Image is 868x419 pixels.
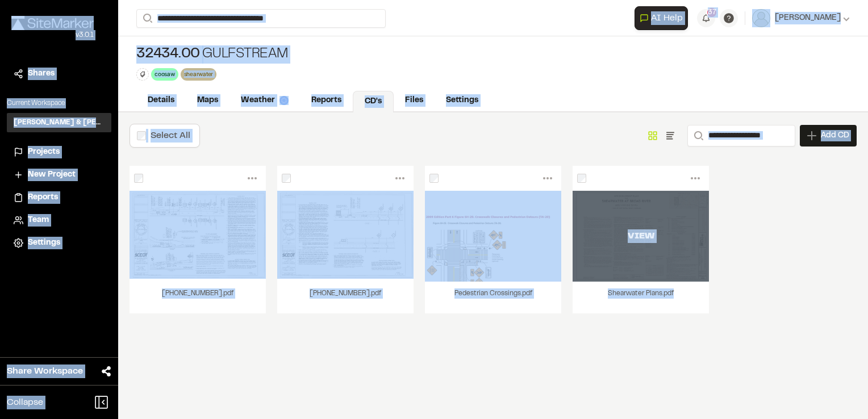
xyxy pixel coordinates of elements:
[28,169,76,181] span: New Project
[136,90,186,111] a: Details
[7,98,111,108] p: Current Workspace
[130,282,266,313] div: [PHONE_NUMBER].pdf
[300,90,353,111] a: Reports
[7,396,43,409] span: Collapse
[28,237,60,249] span: Settings
[775,12,841,24] span: [PERSON_NAME]
[14,118,105,128] h3: [PERSON_NAME] & [PERSON_NAME] Inc.
[277,282,414,313] div: [PHONE_NUMBER].pdf
[435,90,490,111] a: Settings
[752,9,850,27] button: [PERSON_NAME]
[353,91,394,112] a: CD's
[181,68,217,80] div: shearwater
[186,90,229,111] a: Maps
[279,96,289,105] img: precipai.png
[229,90,300,111] a: Weather
[635,6,688,30] button: Open AI Assistant
[28,146,60,158] span: Projects
[14,237,105,249] a: Settings
[28,214,49,227] span: Team
[7,364,83,378] span: Share Workspace
[14,146,105,158] a: Projects
[635,6,692,30] div: Open AI Assistant
[821,130,849,141] span: Add CD
[425,282,561,313] div: Pedestrian Crossings.pdf
[28,68,55,80] span: Shares
[28,191,58,204] span: Reports
[14,68,105,80] a: Shares
[136,9,157,28] button: Search
[151,132,190,140] label: Select All
[687,125,708,146] button: Search
[136,68,149,81] button: Edit Tags
[11,16,94,30] img: rebrand.png
[14,169,105,181] a: New Project
[708,7,716,18] span: 37
[573,282,709,313] div: Shearwater Plans.pdf
[752,9,770,27] img: User
[573,229,709,243] div: VIEW
[651,11,683,25] span: AI Help
[394,90,435,111] a: Files
[14,214,105,227] a: Team
[11,30,94,40] div: Oh geez...please don't...
[136,45,200,64] span: 32434.00
[697,9,715,27] button: 37
[14,191,105,204] a: Reports
[136,45,288,64] div: Gulfstream
[151,68,178,80] div: coosaw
